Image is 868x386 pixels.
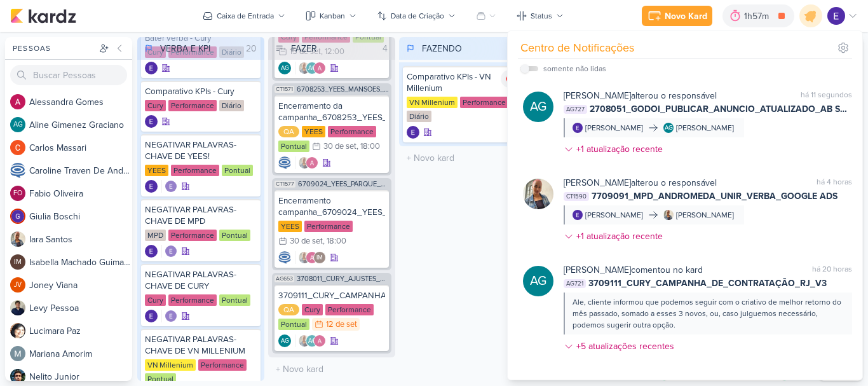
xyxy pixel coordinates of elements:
div: F a b i o O l i v e i r a [29,187,132,200]
div: Criador(a): Eduardo Quaresma [145,180,158,193]
div: Joney Viana [10,277,25,293]
div: VN Millenium [145,359,196,371]
div: J o n e y V i a n a [29,279,132,292]
img: Eduardo Quaresma [145,245,158,258]
div: Colaboradores: Iara Santos, Alessandra Gomes [295,156,318,169]
div: QA [278,304,299,315]
div: 1h57m [744,10,773,23]
div: Diário [407,111,431,122]
div: Pontual [278,319,309,330]
span: 6709024_YEES_PARQUE_BUENA_VISTA_NOVA_CAMPANHA_TEASER_META [298,181,389,188]
div: N e l i t o J u n i o r [29,370,132,383]
p: IM [316,255,323,261]
img: Iara Santos [10,231,25,247]
div: Pontual [222,165,253,176]
p: AG [308,338,316,345]
div: Centro de Notificações [520,39,634,57]
div: Pessoas [10,43,97,54]
p: FO [13,190,22,197]
div: 20 [241,42,262,55]
img: Eduardo Quaresma [165,245,177,258]
div: Criador(a): Aline Gimenez Graciano [278,62,291,74]
div: QA [278,126,299,137]
div: Performance [168,294,217,306]
div: Colaboradores: Iara Santos, Aline Gimenez Graciano, Alessandra Gomes [295,334,326,347]
div: Performance [171,165,219,176]
div: Isabella Machado Guimarães [10,254,25,270]
div: Aline Gimenez Graciano [278,62,291,74]
div: Isabella Machado Guimarães [313,251,326,264]
div: Encerramento campanha_6709024_YEES_PARQUE_BUENA_VISTA_NOVA_CAMPANHA_TEASER_META [278,195,385,218]
img: Iara Santos [523,179,553,209]
span: 2708051_GODOI_PUBLICAR_ANUNCIO_ATUALIZADO_AB SABIN_V2 [590,102,852,116]
div: Pontual [145,373,176,385]
span: AG727 [564,105,587,114]
div: há 20 horas [812,263,852,277]
div: Aline Gimenez Graciano [306,62,318,74]
input: + Novo kard [402,149,524,167]
div: NEGATIVAR PALAVRAS-CHAVE DE CURY [145,269,257,292]
div: Performance [168,100,217,111]
img: Iara Santos [298,334,311,347]
input: Buscar Pessoas [10,65,127,85]
img: Eduardo Quaresma [145,62,158,74]
img: Levy Pessoa [10,300,25,315]
div: Pontual [219,230,250,241]
div: Ale, cliente informou que podemos seguir com o criativo de melhor retorno do mês passado, somado ... [573,296,842,331]
div: L e v y P e s s o a [29,301,132,315]
div: alterou o responsável [564,89,717,102]
img: Iara Santos [298,62,311,74]
img: Caroline Traven De Andrade [10,163,25,178]
div: Colaboradores: Iara Santos, Aline Gimenez Graciano, Alessandra Gomes [295,62,326,74]
img: Alessandra Gomes [313,334,326,347]
img: Eduardo Quaresma [145,180,158,193]
img: Alessandra Gomes [306,251,318,264]
p: AG [530,98,546,116]
div: Criador(a): Eduardo Quaresma [145,245,158,258]
div: Colaboradores: Eduardo Quaresma [161,180,177,193]
div: 30 de set [323,142,356,151]
div: NEGATIVAR PALAVRAS-CHAVE DE YEES! [145,139,257,162]
div: Encerramento da campanha_6708253_YEES_MANSÕES_SUBIR_PEÇAS_CAMPANHA [278,100,385,123]
div: , 18:00 [323,237,346,245]
div: [PERSON_NAME] [676,122,734,134]
p: AG [665,125,673,132]
div: C a r o l i n e T r a v e n D e A n d r a d e [29,164,132,177]
div: Criador(a): Eduardo Quaresma [145,115,158,128]
img: Nelito Junior [10,369,25,384]
div: YEES [302,126,325,137]
div: 12 de set [326,321,357,329]
div: YEES [278,221,302,232]
div: Performance [198,359,247,371]
div: Performance [304,221,353,232]
img: kardz.app [10,8,76,24]
div: Performance [460,97,508,108]
p: IM [14,259,22,266]
div: Cury [145,294,166,306]
div: L u c i m a r a P a z [29,324,132,338]
img: Mariana Amorim [10,346,25,361]
div: NEGATIVAR PALAVRAS-CHAVE DE MPD [145,204,257,227]
div: YEES [145,165,168,176]
div: Pontual [278,141,309,152]
span: 6708253_YEES_MANSÕES_SUBIR_PEÇAS_CAMPANHA [297,86,389,93]
img: tracking [501,70,519,88]
img: Eduardo Quaresma [145,115,158,128]
div: Aline Gimenez Graciano [523,92,553,122]
div: Novo Kard [665,10,707,23]
div: A l i n e G i m e n e z G r a c i a n o [29,118,132,132]
div: +1 atualização recente [576,230,665,243]
div: Aline Gimenez Graciano [523,266,553,296]
button: Novo Kard [642,6,712,26]
div: Criador(a): Caroline Traven De Andrade [278,251,291,264]
div: [PERSON_NAME] [585,209,643,221]
div: Cury [302,304,323,315]
div: somente não lidas [543,63,606,74]
span: CT1590 [564,192,589,201]
img: Lucimara Paz [10,323,25,338]
div: A l e s s a n d r a G o m e s [29,95,132,109]
div: alterou o responsável [564,176,717,190]
div: Diário [219,100,244,111]
img: Carlos Massari [10,140,25,155]
img: Alessandra Gomes [306,156,318,169]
